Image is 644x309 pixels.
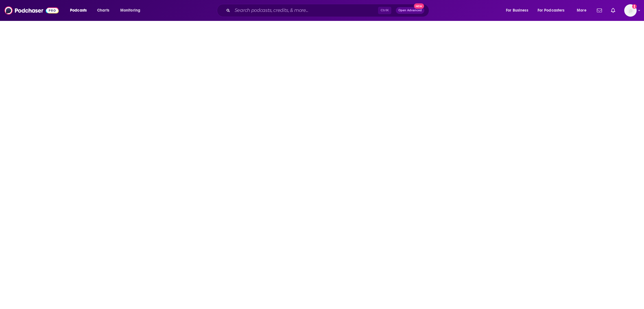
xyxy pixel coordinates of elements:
img: Podchaser - Follow, Share and Rate Podcasts [5,5,59,16]
button: open menu [573,6,593,15]
svg: Add a profile image [632,4,637,9]
button: Open AdvancedNew [396,7,424,14]
span: More [577,6,586,14]
div: Search podcasts, credits, & more... [222,4,435,17]
span: Logged in as LindaBurns [624,4,637,17]
span: Ctrl K [378,7,391,14]
button: open menu [502,6,535,15]
input: Search podcasts, credits, & more... [232,6,378,15]
span: For Podcasters [538,6,565,14]
button: open menu [534,6,573,15]
a: Show notifications dropdown [609,6,617,15]
span: For Business [506,6,528,14]
span: Charts [97,6,109,14]
img: User Profile [624,4,637,17]
span: Podcasts [70,6,87,14]
button: open menu [66,6,94,15]
a: Show notifications dropdown [595,6,604,15]
button: open menu [116,6,148,15]
span: Monitoring [120,6,140,14]
span: Open Advanced [398,9,422,12]
button: Show profile menu [624,4,637,17]
a: Charts [93,6,113,15]
span: New [414,3,424,9]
